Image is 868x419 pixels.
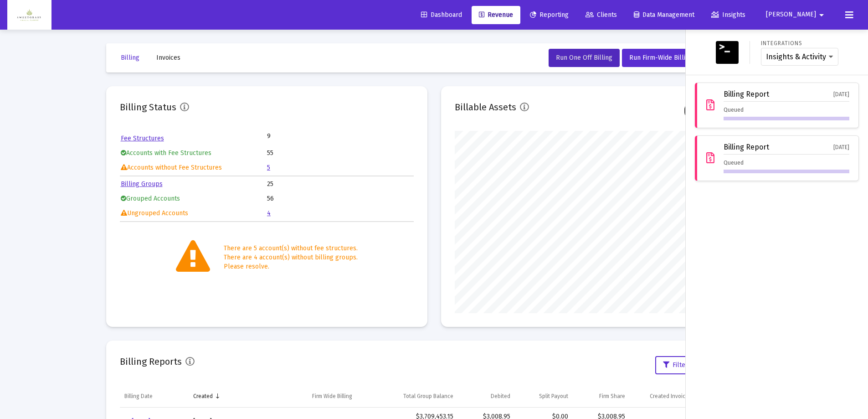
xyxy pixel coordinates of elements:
span: Revenue [479,11,513,19]
a: Reporting [523,6,576,24]
a: Data Management [627,6,702,24]
span: Reporting [530,11,569,19]
span: Clients [586,11,617,19]
a: Insights [704,6,753,24]
span: Data Management [634,11,694,19]
button: [PERSON_NAME] [755,5,838,24]
a: Clients [578,6,624,24]
span: [PERSON_NAME] [766,11,816,19]
img: Dashboard [14,6,45,24]
mat-icon: arrow_drop_down [816,6,827,24]
span: Dashboard [421,11,462,19]
a: Dashboard [414,6,469,24]
a: Revenue [472,6,520,24]
span: Insights [711,11,745,19]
